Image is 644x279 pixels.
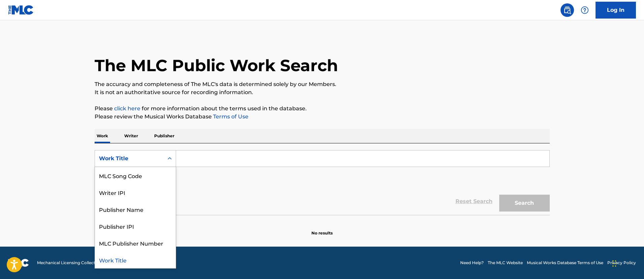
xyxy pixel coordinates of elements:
p: It is not an authoritative source for recording information. [95,88,550,96]
img: MLC Logo [8,5,34,15]
p: Please for more information about the terms used in the database. [95,105,550,113]
p: Writer [122,129,140,143]
span: Mechanical Licensing Collective © 2025 [37,260,115,266]
a: The MLC Website [488,260,523,266]
div: Publisher Name [95,201,176,218]
img: search [563,6,571,14]
p: Please review the Musical Works Database [95,113,550,121]
a: Log In [596,2,636,19]
a: click here [114,105,140,112]
div: MLC Publisher Number [95,234,176,251]
a: Musical Works Database Terms of Use [527,260,603,266]
div: Writer IPI [95,184,176,201]
p: The accuracy and completeness of The MLC's data is determined solely by our Members. [95,80,550,88]
a: Public Search [561,3,574,17]
div: Drag [612,253,616,274]
div: Work Title [95,251,176,268]
p: No results [311,222,333,236]
p: Work [95,129,110,143]
div: Publisher IPI [95,218,176,234]
p: Publisher [152,129,176,143]
h1: The MLC Public Work Search [95,55,338,76]
a: Terms of Use [212,113,248,120]
div: Help [578,3,591,17]
a: Privacy Policy [607,260,636,266]
img: logo [8,259,29,267]
form: Search Form [95,150,550,215]
div: MLC Song Code [95,167,176,184]
iframe: Chat Widget [610,247,644,279]
a: Need Help? [460,260,484,266]
div: Work Title [99,155,160,163]
img: help [581,6,589,14]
